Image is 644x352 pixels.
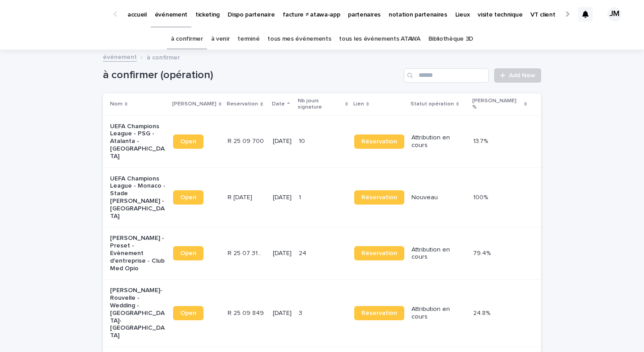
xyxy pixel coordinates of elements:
[180,138,196,145] span: Open
[273,310,292,317] p: [DATE]
[18,5,105,23] img: Ls34BcGeRexTGTNfXpUC
[509,72,535,79] span: Add New
[361,310,397,316] span: Réservation
[211,29,230,50] a: à venir
[103,227,541,280] tr: [PERSON_NAME] - Preset - Evènement d'entreprise - Club Med OpioOpenR 25 07 3166R 25 07 3166 [DATE...
[353,99,364,109] p: Lien
[173,190,203,205] a: Open
[472,96,522,113] p: [PERSON_NAME] %
[361,138,397,145] span: Réservation
[110,123,166,160] p: UEFA Champions League - PSG - Atalanta - [GEOGRAPHIC_DATA]
[411,194,466,201] p: Nouveau
[404,68,489,83] input: Search
[428,29,473,50] a: Bibliothèque 3D
[228,136,266,145] p: R 25 09 700
[103,69,400,82] h1: à confirmer (opération)
[607,7,622,21] div: JM
[103,115,541,168] tr: UEFA Champions League - PSG - Atalanta - [GEOGRAPHIC_DATA]OpenR 25 09 700R 25 09 700 [DATE]1010 R...
[227,99,258,109] p: Reservation
[180,250,196,256] span: Open
[103,51,137,62] a: événement
[354,134,404,149] a: Réservation
[473,248,492,257] p: 79.4%
[473,308,492,317] p: 24.8%
[171,29,203,50] a: à confirmer
[411,134,466,149] p: Attribution en cours
[172,99,216,109] p: [PERSON_NAME]
[173,306,203,320] a: Open
[272,99,285,109] p: Date
[103,280,541,347] tr: [PERSON_NAME]-Rouvelle - Wedding - [GEOGRAPHIC_DATA]-[GEOGRAPHIC_DATA]OpenR 25 09 849R 25 09 849 ...
[228,248,267,257] p: R 25 07 3166
[473,192,490,201] p: 100%
[273,194,292,201] p: [DATE]
[299,136,307,145] p: 10
[299,248,308,257] p: 24
[110,287,166,339] p: [PERSON_NAME]-Rouvelle - Wedding - [GEOGRAPHIC_DATA]-[GEOGRAPHIC_DATA]
[180,310,196,316] span: Open
[339,29,420,50] a: tous les événements ATAWA
[273,138,292,145] p: [DATE]
[267,29,331,50] a: tous mes événements
[354,190,404,205] a: Réservation
[411,246,466,261] p: Attribution en cours
[411,306,466,321] p: Attribution en cours
[411,99,454,109] p: Statut opération
[273,250,292,257] p: [DATE]
[147,52,180,62] p: à confirmer
[110,175,166,220] p: UEFA Champions League - Monaco - Stade [PERSON_NAME] - [GEOGRAPHIC_DATA]
[361,250,397,256] span: Réservation
[354,306,404,320] a: Réservation
[228,308,266,317] p: R 25 09 849
[103,168,541,227] tr: UEFA Champions League - Monaco - Stade [PERSON_NAME] - [GEOGRAPHIC_DATA]OpenR [DATE]R [DATE] [DAT...
[228,192,254,201] p: R [DATE]
[299,308,304,317] p: 3
[180,194,196,201] span: Open
[361,194,397,201] span: Réservation
[298,96,343,113] p: Nb jours signature
[110,99,123,109] p: Nom
[110,235,166,272] p: [PERSON_NAME] - Preset - Evènement d'entreprise - Club Med Opio
[173,134,203,149] a: Open
[299,192,303,201] p: 1
[494,68,541,83] a: Add New
[354,246,404,260] a: Réservation
[173,246,203,260] a: Open
[473,136,490,145] p: 13.7%
[237,29,259,50] a: terminé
